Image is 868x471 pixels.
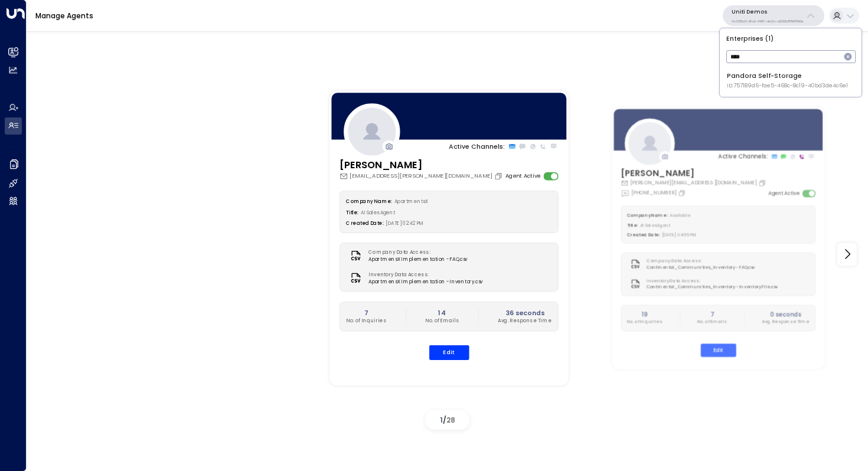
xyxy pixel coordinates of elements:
[446,415,455,425] span: 28
[719,152,768,161] p: Active Channels:
[640,223,671,228] span: AI Sales Agent
[425,308,459,317] h2: 14
[449,142,505,151] p: Active Channels:
[346,317,386,324] p: No. of Inquiries
[647,264,755,271] span: Continental_Communities_Inventory - FAQ.csv
[627,232,660,238] label: Created Date:
[762,310,810,318] h2: 0 seconds
[627,223,638,228] label: Title:
[35,11,93,21] a: Manage Agents
[759,179,768,187] button: Copy
[346,209,358,215] label: Title:
[647,284,778,290] span: Continental_Communities_Inventory - Inventory File.csv
[627,319,663,325] p: No. of Inquiries
[505,172,540,180] label: Agent Active
[368,256,467,263] span: ApartmensX Implementation - FAQ.csv
[762,319,810,325] p: Avg. Response Time
[621,166,768,179] h3: [PERSON_NAME]
[498,317,552,324] p: Avg. Response Time
[368,271,479,278] label: Inventory Data Access:
[701,344,736,356] button: Edit
[769,189,800,197] label: Agent Active
[647,258,752,264] label: Company Data Access:
[425,317,459,324] p: No. of Emails
[663,232,697,238] span: [DATE] 04:55 PM
[346,220,383,227] label: Created Date:
[732,8,804,15] p: Uniti Demos
[386,220,424,227] span: [DATE] 02:42 PM
[678,189,688,197] button: Copy
[429,345,469,360] button: Edit
[621,179,768,187] div: [PERSON_NAME][EMAIL_ADDRESS][DOMAIN_NAME]
[621,188,688,197] div: [PHONE_NUMBER]
[498,308,552,317] h2: 36 seconds
[368,248,464,256] label: Company Data Access:
[339,158,504,172] h3: [PERSON_NAME]
[627,212,668,218] label: Company Name:
[727,71,848,90] div: Pandora Self-Storage
[732,19,804,24] p: 4c025b01-9fa0-46ff-ab3a-a620b886896e
[425,410,469,430] div: /
[697,319,727,325] p: No. of Emails
[440,415,443,425] span: 1
[670,212,691,218] span: Available
[494,172,505,180] button: Copy
[627,310,663,318] h2: 19
[647,277,775,284] label: Inventory Data Access:
[723,32,858,45] p: Enterprises ( 1 )
[361,209,396,215] span: AI Sales Agent
[697,310,727,318] h2: 7
[346,308,386,317] h2: 7
[339,172,504,180] div: [EMAIL_ADDRESS][PERSON_NAME][DOMAIN_NAME]
[727,82,848,90] span: ID: 757189d6-fae5-468c-8c19-40bd3de4c6e1
[346,198,391,204] label: Company Name:
[368,278,483,285] span: ApartmensX Implementation - Inventory.csv
[394,198,428,204] span: ApartmentsX
[723,5,824,26] button: Uniti Demos4c025b01-9fa0-46ff-ab3a-a620b886896e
